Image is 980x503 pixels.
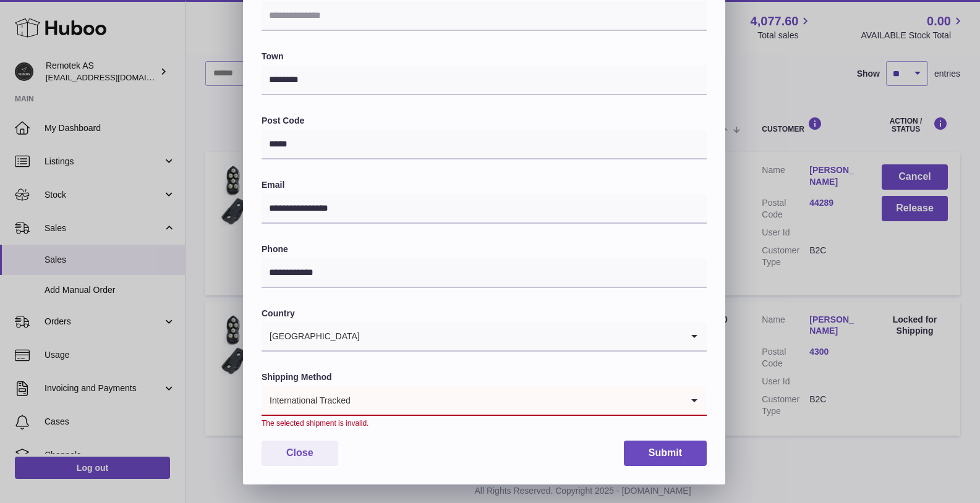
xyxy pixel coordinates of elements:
[262,322,360,350] span: [GEOGRAPHIC_DATA]
[262,386,351,415] span: International Tracked
[262,418,707,428] div: The selected shipment is invalid.
[262,322,707,352] div: Search for option
[262,179,707,191] label: Email
[624,441,707,466] button: Submit
[262,371,707,383] label: Shipping Method
[262,386,707,416] div: Search for option
[262,441,338,466] button: Close
[351,386,682,415] input: Search for option
[262,243,707,255] label: Phone
[360,322,682,350] input: Search for option
[262,51,707,62] label: Town
[262,308,707,319] label: Country
[262,115,707,127] label: Post Code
